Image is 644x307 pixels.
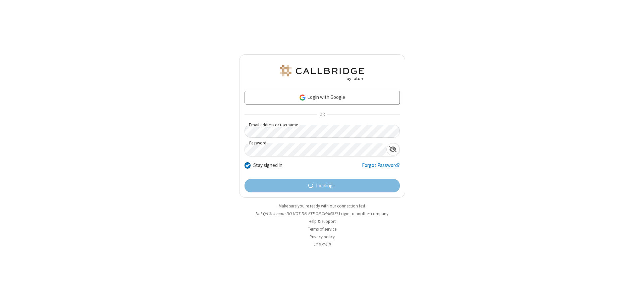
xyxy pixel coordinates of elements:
div: Show password [386,143,399,156]
img: QA Selenium DO NOT DELETE OR CHANGE [278,65,366,81]
a: Forgot Password? [362,162,400,174]
li: v2.6.351.0 [239,241,405,248]
button: Login to another company [339,210,388,217]
a: Help & support [309,219,336,224]
img: google-icon.png [299,94,306,101]
a: Privacy policy [310,234,335,240]
button: Loading... [245,179,400,192]
a: Terms of service [308,226,336,232]
a: Make sure you're ready with our connection test [279,203,365,209]
a: Login with Google [245,91,400,104]
li: Not QA Selenium DO NOT DELETE OR CHANGE? [239,210,405,217]
label: Stay signed in [253,162,282,169]
input: Password [245,143,386,156]
span: Loading... [316,182,336,190]
input: Email address or username [245,125,400,138]
span: OR [317,110,327,119]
